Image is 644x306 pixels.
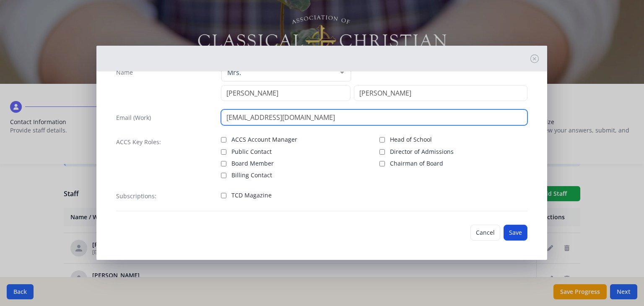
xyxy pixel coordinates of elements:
[231,191,272,200] span: TCD Magazine
[221,85,351,101] input: First Name
[221,137,226,143] input: ACCS Account Manager
[390,148,454,156] span: Director of Admissions
[504,225,527,241] button: Save
[379,149,385,155] input: Director of Admissions
[390,135,432,144] span: Head of School
[379,137,385,143] input: Head of School
[231,148,272,156] span: Public Contact
[221,109,527,125] input: contact@site.com
[116,138,161,146] label: ACCS Key Roles:
[221,161,226,166] input: Board Member
[116,114,151,122] label: Email (Work)
[354,85,527,101] input: Last Name
[221,173,226,178] input: Billing Contact
[379,161,385,166] input: Chairman of Board
[231,135,297,144] span: ACCS Account Manager
[116,192,156,200] label: Subscriptions:
[116,68,133,77] label: Name
[470,225,500,241] button: Cancel
[231,159,274,168] span: Board Member
[390,159,443,168] span: Chairman of Board
[221,193,226,198] input: TCD Magazine
[231,171,272,179] span: Billing Contact
[225,68,334,77] span: Mrs.
[221,149,226,155] input: Public Contact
